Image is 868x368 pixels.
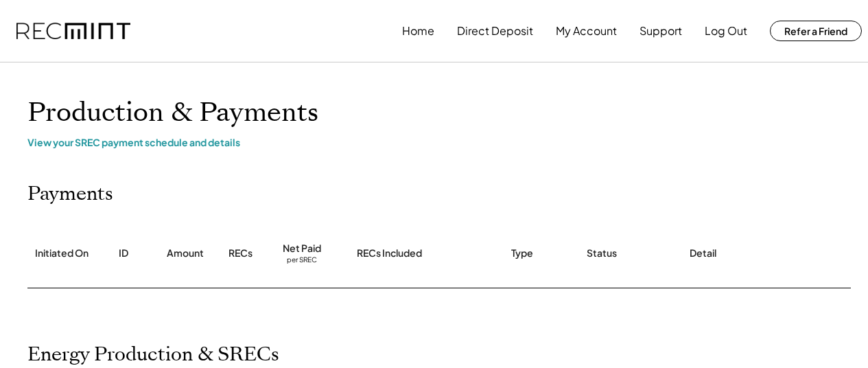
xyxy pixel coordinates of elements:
button: Support [640,17,682,45]
button: My Account [556,17,617,45]
div: Amount [167,246,204,260]
div: View your SREC payment schedule and details [27,136,851,148]
div: RECs [228,246,253,260]
div: Initiated On [35,246,89,260]
div: Type [511,246,533,260]
h2: Energy Production & SRECs [27,343,279,367]
button: Home [402,17,434,45]
button: Refer a Friend [770,21,862,41]
div: Detail [690,246,716,260]
img: recmint-logotype%403x.png [16,23,130,40]
div: Status [587,246,617,260]
h1: Production & Payments [27,97,851,129]
h2: Payments [27,183,113,206]
div: per SREC [287,255,317,266]
div: ID [119,246,128,260]
button: Direct Deposit [457,17,533,45]
button: Log Out [705,17,747,45]
div: RECs Included [357,246,422,260]
div: Net Paid [283,242,321,255]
